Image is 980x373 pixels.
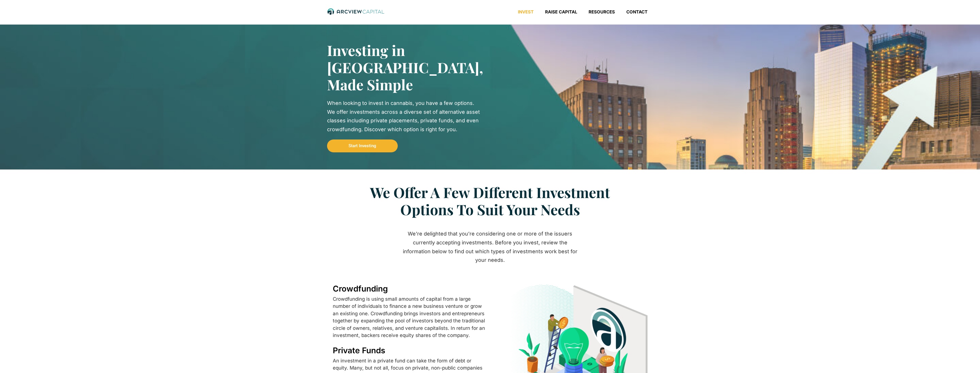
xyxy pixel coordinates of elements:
h2: Private Funds [333,346,487,354]
h2: We Offer A Few Different Investment Options To Suit Your Needs [350,184,630,218]
a: Invest [512,9,539,15]
div: We’re delighted that you’re considering one or more of the issuers currently accepting investment... [399,230,582,264]
span: Start Investing [349,144,376,148]
div: When looking to invest in cannabis, you have a few options. We offer investments across a diverse... [327,99,482,134]
a: Resources [583,9,621,15]
h2: Crowdfunding [333,285,487,293]
a: Contact [621,9,653,15]
h2: Investing in [GEOGRAPHIC_DATA], Made Simple [327,42,473,93]
a: Start Investing [327,139,398,152]
a: Raise Capital [539,9,583,15]
div: Crowdfunding is using small amounts of capital from a large number of individuals to finance a ne... [333,296,487,339]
